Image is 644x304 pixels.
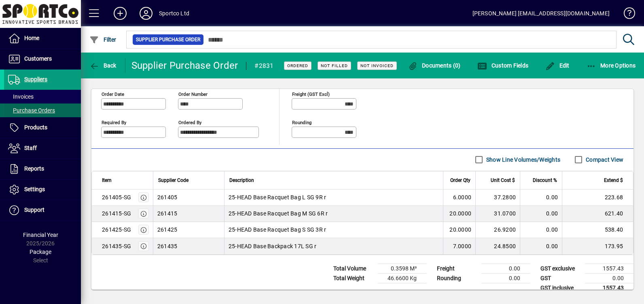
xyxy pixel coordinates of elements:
[4,118,81,138] a: Products
[24,35,39,41] span: Home
[4,103,81,117] a: Purchase Orders
[158,176,189,185] span: Supplier Code
[102,176,112,185] span: Item
[475,58,530,73] button: Custom Fields
[585,273,633,283] td: 0.00
[491,176,515,185] span: Unit Cost $
[107,6,133,21] button: Add
[433,273,481,283] td: Rounding
[378,264,426,273] td: 0.3598 M³
[533,176,557,185] span: Discount %
[24,165,44,172] span: Reports
[131,59,238,72] div: Supplier Purchase Order
[178,119,201,125] mat-label: Ordered by
[545,62,570,69] span: Edit
[475,206,520,222] td: 31.0700
[477,62,528,69] span: Custom Fields
[562,190,633,206] td: 223.68
[102,119,126,125] mat-label: Required by
[153,222,224,238] td: 261425
[584,156,623,164] label: Compact View
[378,273,426,283] td: 46.6600 Kg
[443,238,475,254] td: 7.0000
[287,63,308,68] span: Ordered
[102,91,124,97] mat-label: Order date
[475,222,520,238] td: 26.9200
[89,36,117,43] span: Filter
[24,207,44,213] span: Support
[178,91,208,97] mat-label: Order number
[4,179,81,200] a: Settings
[433,264,481,273] td: Freight
[8,107,55,114] span: Purchase Orders
[81,58,125,73] app-page-header-button: Back
[481,264,530,273] td: 0.00
[481,273,530,283] td: 0.00
[30,249,51,255] span: Package
[618,2,634,28] a: Knowledge Base
[24,55,52,62] span: Customers
[536,273,585,283] td: GST
[536,264,585,273] td: GST exclusive
[153,190,224,206] td: 261405
[329,273,378,283] td: Total Weight
[360,63,394,68] span: Not Invoiced
[102,242,131,250] div: 261435-SG
[587,62,636,69] span: More Options
[443,206,475,222] td: 20.0000
[4,28,81,49] a: Home
[4,49,81,69] a: Customers
[562,222,633,238] td: 538.40
[102,226,131,234] div: 261425-SG
[24,186,45,192] span: Settings
[24,145,37,151] span: Staff
[229,209,328,217] span: 25-HEAD Base Racquet Bag M SG 6R r
[24,76,47,82] span: Suppliers
[450,176,470,185] span: Order Qty
[520,222,562,238] td: 0.00
[520,238,562,254] td: 0.00
[292,91,330,97] mat-label: Freight (GST excl)
[520,206,562,222] td: 0.00
[133,6,159,21] button: Profile
[485,156,560,164] label: Show Line Volumes/Weights
[562,206,633,222] td: 621.40
[543,58,572,73] button: Edit
[536,283,585,293] td: GST inclusive
[153,206,224,222] td: 261415
[136,36,200,44] span: Supplier Purchase Order
[89,62,117,69] span: Back
[229,242,317,250] span: 25-HEAD Base Backpack 17L SG r
[4,200,81,220] a: Support
[229,176,254,185] span: Description
[329,264,378,273] td: Total Volume
[585,283,633,293] td: 1557.43
[406,58,463,73] button: Documents (0)
[475,190,520,206] td: 37.2800
[229,193,326,201] span: 25-HEAD Base Racquet Bag L SG 9R r
[443,222,475,238] td: 20.0000
[4,138,81,158] a: Staff
[292,119,311,125] mat-label: Rounding
[102,209,131,217] div: 261415-SG
[23,232,58,238] span: Financial Year
[585,58,638,73] button: More Options
[8,93,34,100] span: Invoices
[159,7,189,20] div: Sportco Ltd
[520,190,562,206] td: 0.00
[254,59,273,72] div: #2831
[562,238,633,254] td: 173.95
[475,238,520,254] td: 24.8500
[321,63,348,68] span: Not Filled
[229,226,326,234] span: 25-HEAD Base Racquet Bag S SG 3R r
[472,7,610,20] div: [PERSON_NAME] [EMAIL_ADDRESS][DOMAIN_NAME]
[4,90,81,103] a: Invoices
[585,264,633,273] td: 1557.43
[87,58,119,73] button: Back
[408,62,461,69] span: Documents (0)
[102,193,131,201] div: 261405-SG
[24,124,47,131] span: Products
[87,32,119,47] button: Filter
[4,159,81,179] a: Reports
[153,238,224,254] td: 261435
